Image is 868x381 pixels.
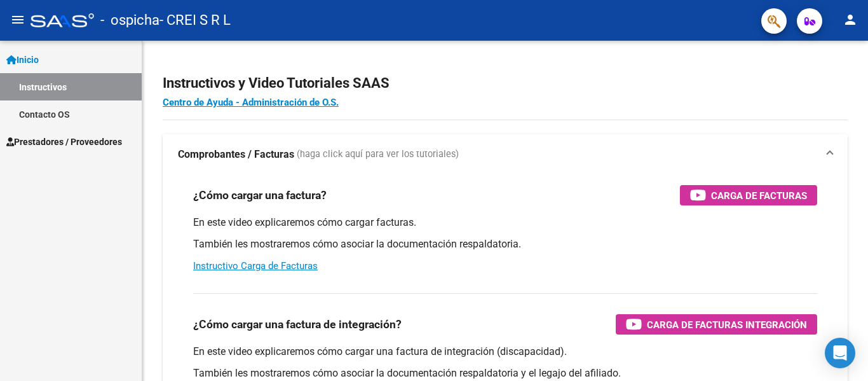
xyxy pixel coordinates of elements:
[680,185,817,205] button: Carga de Facturas
[193,315,402,333] h3: ¿Cómo cargar una factura de integración?
[100,6,159,34] span: - ospicha
[10,12,25,27] mat-icon: menu
[6,53,39,67] span: Inicio
[825,338,855,368] div: Open Intercom Messenger
[193,216,817,230] p: En este video explicaremos cómo cargar facturas.
[163,134,848,175] mat-expansion-panel-header: Comprobantes / Facturas (haga click aquí para ver los tutoriales)
[193,345,817,359] p: En este video explicaremos cómo cargar una factura de integración (discapacidad).
[193,237,817,251] p: También les mostraremos cómo asociar la documentación respaldatoria.
[163,97,339,108] a: Centro de Ayuda - Administración de O.S.
[159,6,231,34] span: - CREI S R L
[616,314,817,335] button: Carga de Facturas Integración
[163,71,848,95] h2: Instructivos y Video Tutoriales SAAS
[6,135,122,149] span: Prestadores / Proveedores
[193,366,817,380] p: También les mostraremos cómo asociar la documentación respaldatoria y el legajo del afiliado.
[178,148,294,162] strong: Comprobantes / Facturas
[843,12,858,27] mat-icon: person
[647,317,807,333] span: Carga de Facturas Integración
[193,186,327,204] h3: ¿Cómo cargar una factura?
[711,188,807,204] span: Carga de Facturas
[193,260,318,272] a: Instructivo Carga de Facturas
[297,148,459,162] span: (haga click aquí para ver los tutoriales)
